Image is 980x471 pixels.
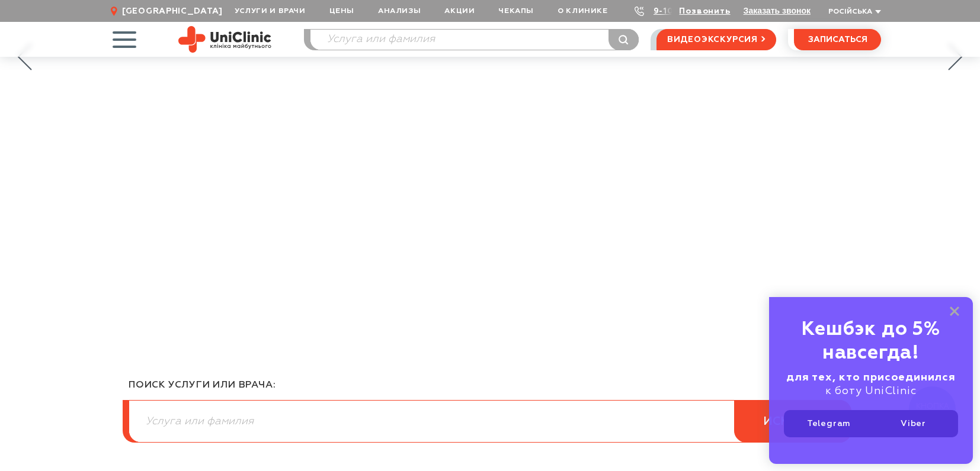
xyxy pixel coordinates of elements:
[825,8,881,17] button: Російська
[763,414,812,429] span: искать
[654,7,680,15] a: 9-103
[734,400,851,443] button: искать
[178,26,271,53] img: Site
[679,7,730,15] a: Позвонить
[129,379,851,400] div: поиск услуги или врача:
[871,412,956,435] a: Viber
[656,29,776,50] a: видеоэкскурсия
[122,6,223,17] span: [GEOGRAPHIC_DATA]
[310,30,638,50] input: Услуга или фамилия
[828,8,872,15] span: Російська
[784,318,958,365] div: Кешбэк до 5% навсегда!
[784,371,958,398] div: к боту UniClinic
[667,30,758,50] span: видеоэкскурсия
[794,29,881,50] button: записаться
[786,372,956,383] b: для тех, кто присоединился
[129,401,851,442] input: Услуга или фамилия
[808,36,867,44] span: записаться
[744,6,811,15] button: Заказать звонок
[786,412,871,435] a: Telegram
